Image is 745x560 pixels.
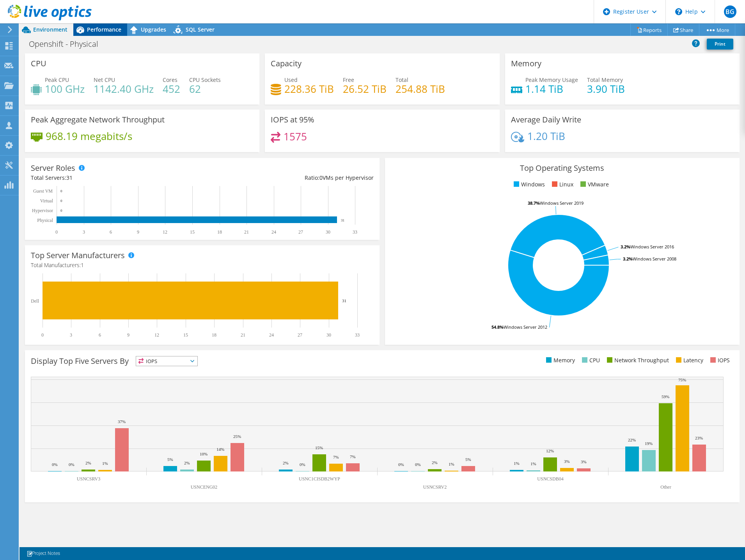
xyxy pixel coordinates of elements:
[141,26,166,33] span: Upgrades
[398,462,404,467] text: 0%
[45,85,85,93] h4: 100 GHz
[186,26,215,33] span: SQL Server
[41,332,44,338] text: 0
[695,436,703,440] text: 23%
[564,459,570,464] text: 3%
[299,476,340,482] text: USNC1CISDB2WYP
[432,460,438,465] text: 2%
[662,394,669,399] text: 59%
[33,188,53,194] text: Guest VM
[190,229,195,235] text: 15
[708,356,730,365] li: IOPS
[343,76,354,83] span: Free
[284,132,307,141] h4: 1575
[587,76,623,83] span: Total Memory
[77,476,100,482] text: USNCSRV3
[353,229,357,235] text: 33
[667,24,699,36] a: Share
[163,85,180,93] h4: 452
[200,452,208,456] text: 10%
[645,441,653,446] text: 19%
[537,476,563,482] text: USNCSDB04
[32,208,53,213] text: Hypervisor
[674,356,703,365] li: Latency
[189,76,221,83] span: CPU Sockets
[55,229,58,235] text: 0
[530,461,536,466] text: 1%
[85,461,91,465] text: 2%
[189,85,221,93] h4: 62
[326,332,331,338] text: 30
[60,209,62,213] text: 0
[202,174,373,182] div: Ratio: VMs per Hypervisor
[136,356,197,366] span: IOPS
[31,298,39,304] text: Dell
[342,298,346,303] text: 31
[31,261,374,269] h4: Total Manufacturers:
[391,164,734,172] h3: Top Operating Systems
[70,332,72,338] text: 3
[167,457,173,462] text: 5%
[540,200,584,206] tspan: Windows Server 2019
[678,377,686,382] text: 75%
[233,434,241,439] text: 25%
[40,198,53,204] text: Virtual
[81,261,84,269] span: 1
[25,40,110,48] h1: Openshift - Physical
[528,200,540,206] tspan: 38.7%
[298,332,302,338] text: 27
[99,332,101,338] text: 6
[623,256,633,262] tspan: 3.2%
[525,85,578,93] h4: 1.14 TiB
[127,332,129,338] text: 9
[724,5,736,18] span: BG
[31,164,75,172] h3: Server Roles
[300,462,305,467] text: 0%
[191,484,218,490] text: USNCENG02
[69,462,74,467] text: 0%
[31,174,202,182] div: Total Servers:
[587,85,625,93] h4: 3.90 TiB
[491,324,504,330] tspan: 54.8%
[621,244,630,250] tspan: 3.2%
[465,457,471,462] text: 5%
[355,332,360,338] text: 33
[60,199,62,203] text: 0
[578,180,609,189] li: VMware
[546,448,554,453] text: 12%
[675,8,682,15] svg: \n
[504,324,547,330] tspan: Windows Server 2012
[415,462,421,467] text: 0%
[284,85,334,93] h4: 228.36 TiB
[241,332,245,338] text: 21
[271,115,314,124] h3: IOPS at 95%
[212,332,216,338] text: 18
[102,461,108,466] text: 1%
[525,76,578,83] span: Peak Memory Usage
[396,76,408,83] span: Total
[87,26,121,33] span: Performance
[628,438,636,442] text: 22%
[633,256,676,262] tspan: Windows Server 2008
[298,229,303,235] text: 27
[326,229,330,235] text: 30
[66,174,73,181] span: 31
[33,26,67,33] span: Environment
[396,85,445,93] h4: 254.88 TiB
[284,76,298,83] span: Used
[319,174,323,181] span: 0
[423,484,447,490] text: USNCSRV2
[154,332,159,338] text: 12
[94,76,115,83] span: Net CPU
[511,115,581,124] h3: Average Daily Write
[341,218,344,222] text: 31
[83,229,85,235] text: 3
[45,76,69,83] span: Peak CPU
[21,549,66,558] a: Project Notes
[550,180,573,189] li: Linux
[544,356,575,365] li: Memory
[527,132,565,140] h4: 1.20 TiB
[183,332,188,338] text: 15
[46,132,132,140] h4: 968.19 megabits/s
[514,461,520,466] text: 1%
